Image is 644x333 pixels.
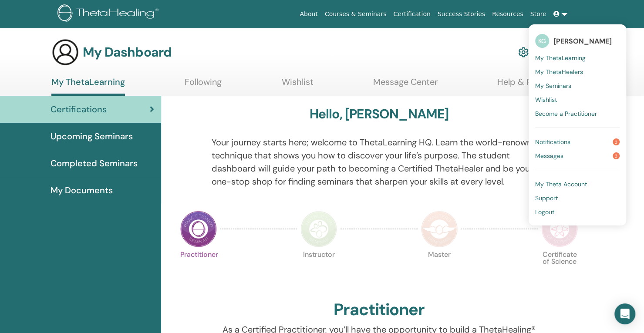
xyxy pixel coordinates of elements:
a: My Seminars [535,79,620,93]
span: My ThetaLearning [535,54,586,62]
a: My ThetaLearning [51,77,125,96]
a: Success Stories [434,6,489,22]
div: Open Intercom Messenger [614,303,635,324]
p: Master [421,251,458,288]
p: Practitioner [180,251,217,288]
a: Store [527,6,550,22]
h3: My Dashboard [83,44,172,60]
span: Support [535,194,558,202]
img: Certificate of Science [541,211,578,247]
p: Instructor [300,251,337,288]
img: Instructor [300,211,337,247]
a: Resources [489,6,527,22]
span: Logout [535,208,554,216]
span: My Seminars [535,82,571,90]
a: Messages3 [535,149,620,163]
span: My ThetaHealers [535,68,583,76]
a: Help & Resources [497,77,567,94]
span: 3 [613,138,620,145]
span: Notifications [535,138,570,146]
span: Upcoming Seminars [51,130,133,143]
span: My Theta Account [535,180,587,188]
span: Completed Seminars [51,157,138,170]
span: KG [535,34,549,48]
span: Certifications [51,103,107,116]
span: Wishlist [535,96,557,104]
a: My Account [518,43,566,62]
span: Become a Practitioner [535,110,597,118]
p: Your journey starts here; welcome to ThetaLearning HQ. Learn the world-renowned technique that sh... [212,136,546,188]
a: Courses & Seminars [321,6,390,22]
h2: Practitioner [334,300,425,320]
p: Certificate of Science [541,251,578,288]
a: My ThetaLearning [535,51,620,65]
a: Support [535,191,620,205]
a: Message Center [373,77,438,94]
img: logo.png [57,4,162,24]
a: About [296,6,321,22]
img: generic-user-icon.jpg [51,38,79,66]
a: Logout [535,205,620,219]
a: KG[PERSON_NAME] [535,31,620,51]
h3: Hello, [PERSON_NAME] [309,106,448,122]
span: [PERSON_NAME] [553,37,612,46]
a: My Theta Account [535,177,620,191]
a: Wishlist [535,93,620,107]
img: Practitioner [180,211,217,247]
a: Wishlist [282,77,314,94]
a: Following [185,77,222,94]
img: Master [421,211,458,247]
span: My Documents [51,184,113,197]
a: Become a Practitioner [535,107,620,121]
a: My ThetaHealers [535,65,620,79]
span: Messages [535,152,563,160]
span: 3 [613,152,620,159]
a: Notifications3 [535,135,620,149]
a: Certification [390,6,434,22]
img: cog.svg [518,45,529,60]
